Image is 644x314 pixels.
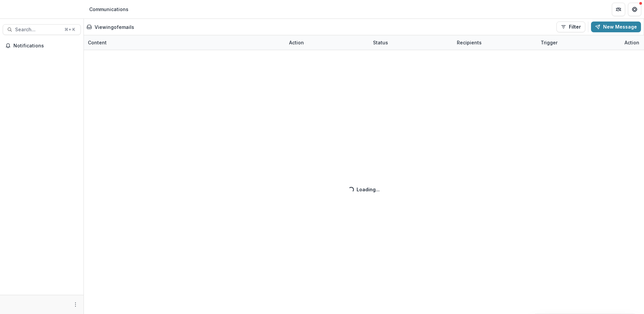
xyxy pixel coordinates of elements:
div: Communications [89,6,128,13]
div: ⌘ + K [63,26,76,33]
button: More [71,301,79,309]
button: Get Help [628,3,641,16]
button: Filter [556,22,585,32]
nav: breadcrumb [87,4,131,14]
span: Search... [15,27,60,33]
button: Partners [612,3,625,16]
p: Viewing of emails [95,24,134,31]
span: Notifications [13,43,78,49]
button: Search... [3,24,81,35]
button: New Message [591,22,641,32]
button: Notifications [3,40,81,51]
